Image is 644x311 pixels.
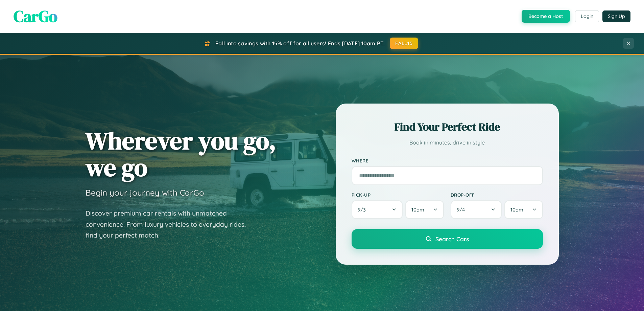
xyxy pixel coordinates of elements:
[86,187,204,198] h3: Begin your journey with CarGo
[352,119,543,134] h2: Find Your Perfect Ride
[215,40,385,47] span: Fall into savings with 15% off for all users! Ends [DATE] 10am PT.
[352,192,444,198] label: Pick-up
[14,5,57,27] span: CarGo
[86,208,255,241] p: Discover premium car rentals with unmatched convenience. From luxury vehicles to everyday rides, ...
[352,158,543,163] label: Where
[352,200,403,219] button: 9/3
[522,10,570,23] button: Become a Host
[457,206,468,213] span: 9 / 4
[504,200,543,219] button: 10am
[411,206,424,213] span: 10am
[358,206,369,213] span: 9 / 3
[602,10,630,22] button: Sign Up
[575,10,599,22] button: Login
[405,200,444,219] button: 10am
[352,229,543,249] button: Search Cars
[451,200,502,219] button: 9/4
[352,138,543,148] p: Book in minutes, drive in style
[390,38,418,49] button: FALL15
[435,235,469,243] span: Search Cars
[451,192,543,198] label: Drop-off
[86,127,276,181] h1: Wherever you go, we go
[510,206,523,213] span: 10am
